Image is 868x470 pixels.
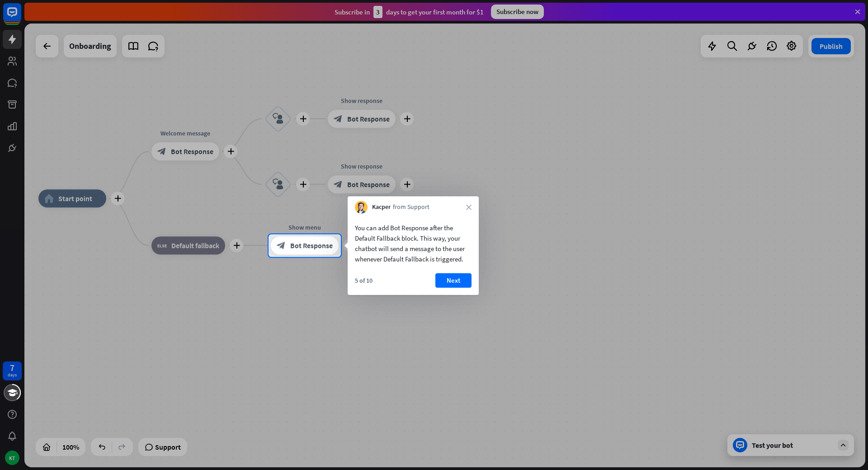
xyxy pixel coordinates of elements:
[277,241,286,250] i: block_bot_response
[355,276,373,285] div: 5 of 10
[466,204,472,210] i: close
[372,203,391,212] span: Kacper
[355,223,472,264] div: You can add Bot Response after the Default Fallback block. This way, your chatbot will send a mes...
[290,241,333,250] span: Bot Response
[435,273,472,288] button: Next
[393,203,429,212] span: from Support
[7,4,34,31] button: Open LiveChat chat widget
